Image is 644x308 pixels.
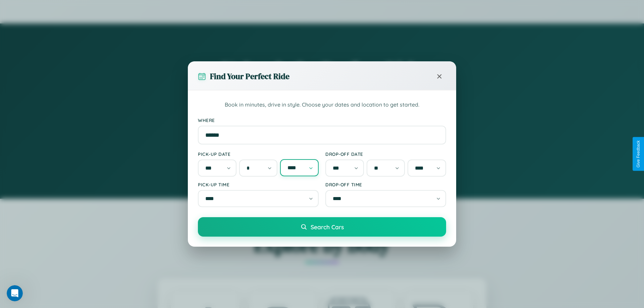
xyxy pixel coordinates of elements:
h3: Find Your Perfect Ride [210,71,289,82]
label: Drop-off Time [325,182,446,187]
button: Search Cars [198,217,446,237]
p: Book in minutes, drive in style. Choose your dates and location to get started. [198,101,446,109]
span: Search Cars [311,223,344,231]
label: Where [198,117,446,123]
label: Drop-off Date [325,151,446,157]
label: Pick-up Date [198,151,319,157]
label: Pick-up Time [198,182,319,187]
